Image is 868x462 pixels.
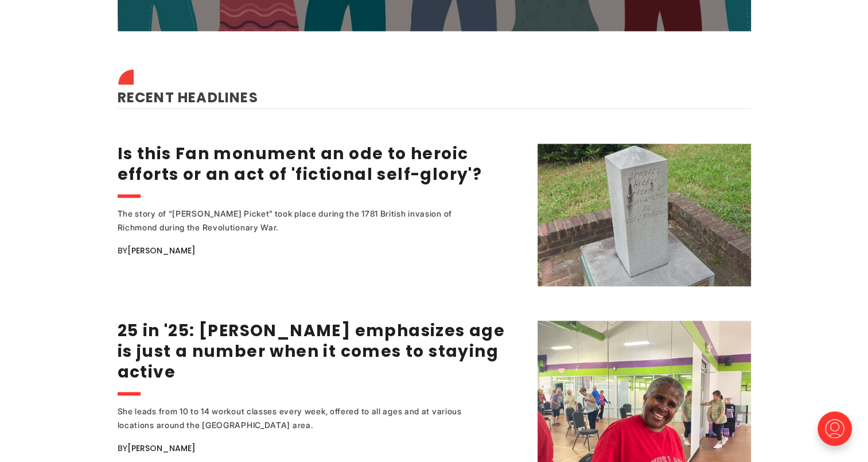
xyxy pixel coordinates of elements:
[127,442,196,454] a: [PERSON_NAME]
[118,207,491,234] div: The story of “[PERSON_NAME] Picket” took place during the 1781 British invasion of Richmond durin...
[118,143,482,186] a: Is this Fan monument an ode to heroic efforts or an act of 'fictional self-glory'?
[808,406,868,462] iframe: portal-trigger
[118,244,523,257] div: By
[118,319,505,383] a: 25 in '25: [PERSON_NAME] emphasizes age is just a number when it comes to staying active
[538,144,751,286] img: Is this Fan monument an ode to heroic efforts or an act of 'fictional self-glory'?
[118,72,751,108] h2: Recent Headlines
[118,441,523,455] div: By
[118,405,491,432] div: She leads from 10 to 14 workout classes every week, offered to all ages and at various locations ...
[127,245,196,256] a: [PERSON_NAME]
